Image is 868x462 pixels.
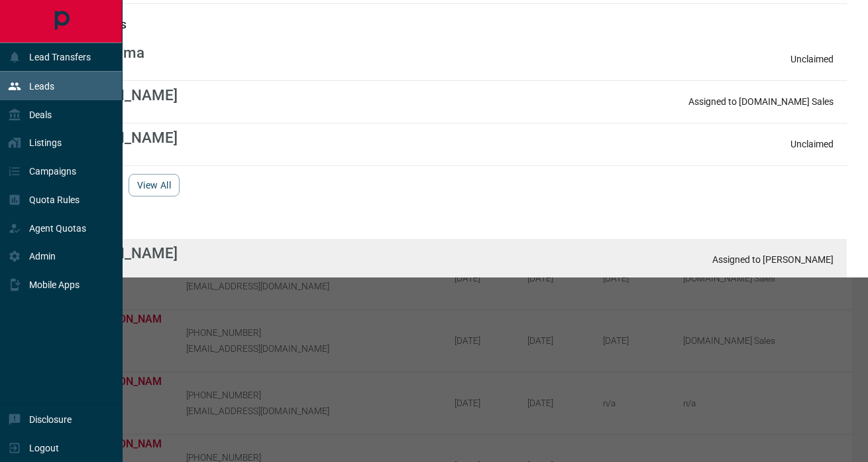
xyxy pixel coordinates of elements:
p: Assigned to [PERSON_NAME] [712,254,834,265]
p: Assigned to [DOMAIN_NAME] Sales [688,96,834,107]
div: ...and 2 more [50,166,847,204]
button: view all [129,174,180,196]
h3: id matches [50,220,847,231]
h3: phone matches [50,20,847,31]
p: Unclaimed [790,54,834,64]
p: Unclaimed [790,139,834,149]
